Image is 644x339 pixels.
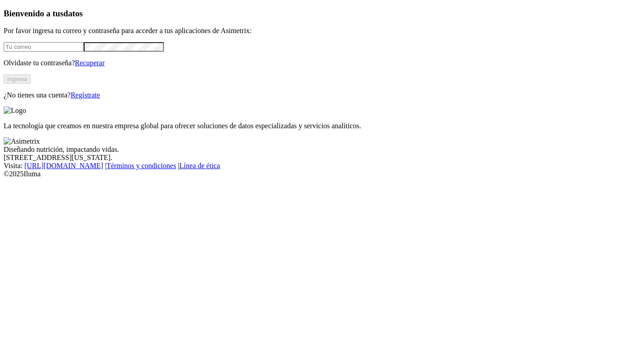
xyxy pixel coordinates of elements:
div: Diseñando nutrición, impactando vidas. [4,145,640,154]
a: [URL][DOMAIN_NAME] [24,162,103,169]
img: Logo [4,107,26,115]
img: Asimetrix [4,137,40,145]
h3: Bienvenido a tus [4,9,640,19]
a: Recuperar [75,59,105,67]
p: ¿No tienes una cuenta? [4,91,640,99]
div: [STREET_ADDRESS][US_STATE]. [4,154,640,162]
div: Visita : | | [4,162,640,170]
input: Tu correo [4,42,84,52]
div: © 2025 Iluma [4,170,640,178]
p: Por favor ingresa tu correo y contraseña para acceder a tus aplicaciones de Asimetrix: [4,27,640,35]
p: Olvidaste tu contraseña? [4,59,640,67]
a: Línea de ética [179,162,220,169]
a: Regístrate [71,91,100,99]
button: Ingresa [4,74,31,84]
span: datos [63,9,83,18]
p: La tecnología que creamos en nuestra empresa global para ofrecer soluciones de datos especializad... [4,122,640,130]
a: Términos y condiciones [106,162,176,169]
